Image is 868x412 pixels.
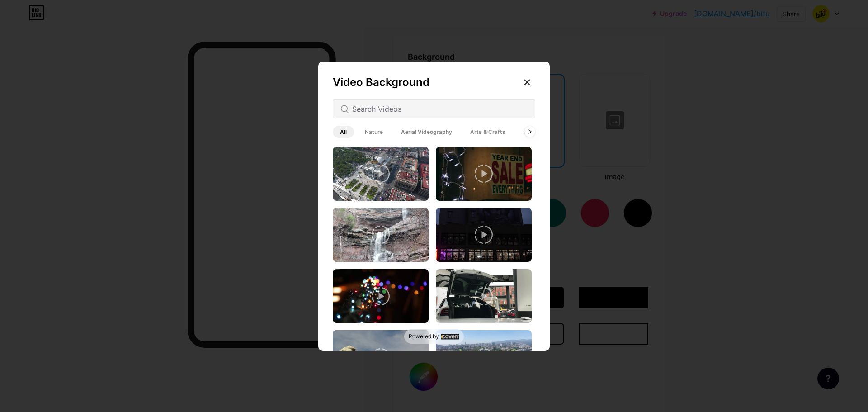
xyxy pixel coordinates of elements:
[409,333,439,340] span: Powered by
[358,126,390,138] span: Nature
[333,76,429,89] span: Video Background
[516,126,564,138] span: Architecture
[333,126,354,138] span: All
[352,104,528,114] input: Search Videos
[463,126,513,138] span: Arts & Crafts
[333,330,429,384] img: thumbnail
[394,126,459,138] span: Aerial Videography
